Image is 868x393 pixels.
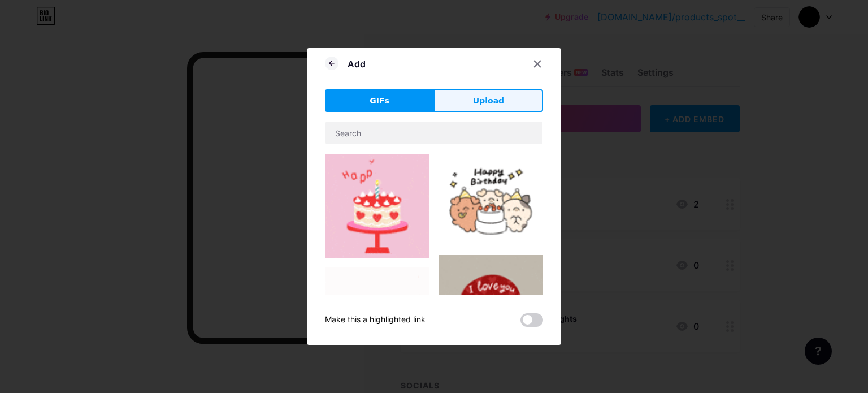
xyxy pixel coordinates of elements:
img: Gihpy [439,255,543,360]
button: Upload [434,89,543,112]
div: Make this a highlighted link [325,313,426,327]
img: Gihpy [325,267,429,372]
span: Upload [473,95,504,107]
button: GIFs [325,89,434,112]
span: GIFs [370,95,389,107]
img: Gihpy [439,154,543,246]
div: Add [348,57,366,71]
input: Search [325,122,542,144]
img: Gihpy [325,154,429,258]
